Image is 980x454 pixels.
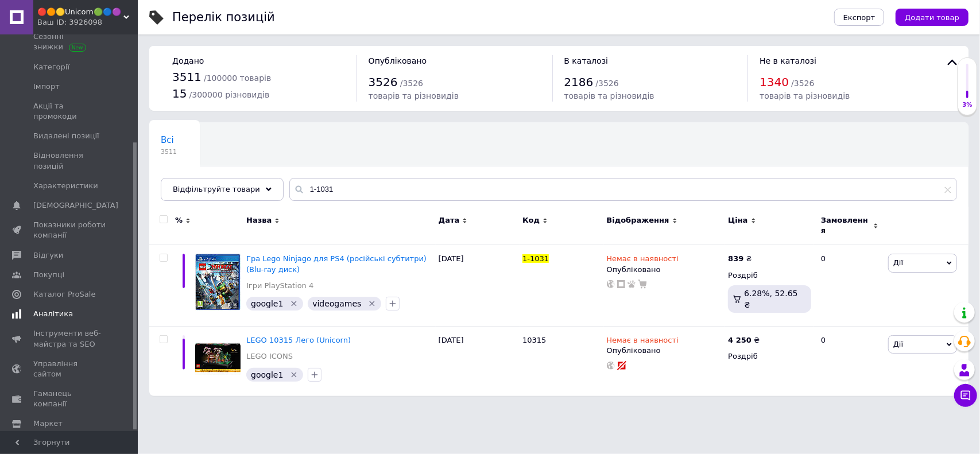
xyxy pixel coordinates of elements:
span: google1 [251,370,283,379]
div: [DATE] [436,245,520,327]
span: / 300000 різновидів [189,90,270,99]
div: 3% [958,101,977,109]
span: Додати товар [905,13,959,22]
span: товарів та різновидів [564,91,654,100]
a: Гра Lego Ninjago для PS4 (російські субтитри) (Blu-ray диск) [246,254,427,273]
span: Експорт [843,13,876,22]
span: 3526 [369,75,398,89]
div: 0 [814,327,885,396]
span: Інструменти веб-майстра та SEO [33,328,106,349]
div: Роздріб [728,351,811,362]
span: Аналітика [33,309,73,319]
span: Управління сайтом [33,359,106,379]
div: Роздріб [728,270,811,281]
a: LEGO 10315 Лего (Unicorn) [246,336,351,344]
span: 1-1031 [522,254,549,263]
div: ₴ [728,335,760,346]
div: [DATE] [436,327,520,396]
span: 1340 [760,75,789,89]
svg: Видалити мітку [367,299,377,308]
span: 3511 [172,70,202,84]
span: 6.28%, 52.65 ₴ [744,289,797,309]
span: Сезонні знижки [33,32,106,52]
b: 839 [728,254,743,263]
img: Игра Lego Ninjago для PS4 (русские субтитры) (Blu-ray диск) [195,254,241,311]
button: Додати товар [896,9,969,26]
span: Назва [246,215,272,226]
span: Не в каталозі [760,56,816,65]
span: Категорії [33,62,69,72]
b: 4 250 [728,336,752,344]
span: 🔴🟠🟡Unicorn🟢🔵🟣 [37,7,123,17]
span: Ціна [728,215,747,226]
span: / 100000 товарів [204,73,271,83]
div: Перелік позицій [172,11,275,24]
input: Пошук по назві позиції, артикулу і пошуковим запитам [289,178,957,201]
div: Ваш ID: 3926098 [37,17,138,28]
span: Каталог ProSale [33,289,95,300]
svg: Видалити мітку [289,370,299,379]
span: Відновлення позицій [33,150,106,171]
span: Замовлення [821,215,870,236]
div: Опубліковано [607,346,723,356]
span: Гаманець компанії [33,389,106,409]
div: 0 [814,245,885,327]
span: Додано [172,56,204,65]
span: Дії [893,340,903,348]
a: LEGO ICONS [246,351,293,362]
span: 10315 [522,336,546,344]
img: LEGO 10315 Лего (Unicorn) [195,335,241,381]
span: Видалені позиції [33,131,99,141]
button: Чат з покупцем [954,384,977,407]
div: ₴ [728,254,752,264]
div: Опубліковано [607,265,723,275]
span: Дата [439,215,460,226]
span: [DEMOGRAPHIC_DATA] [33,200,118,211]
span: Показники роботи компанії [33,220,106,240]
span: Відфільтруйте товари [173,185,260,193]
span: 3511 [161,148,177,156]
svg: Видалити мітку [289,299,299,308]
span: / 3526 [791,79,814,88]
span: товарів та різновидів [369,91,459,100]
span: Маркет [33,418,63,429]
span: 2186 [564,75,594,89]
span: Покупці [33,270,64,280]
span: google1 [251,299,283,308]
span: / 3526 [596,79,619,88]
span: Імпорт [33,82,60,92]
span: Дії [893,258,903,267]
span: Відгуки [33,250,63,261]
a: Ігри PlayStation 4 [246,281,313,291]
span: % [175,215,183,226]
span: 15 [172,87,187,100]
span: videogames [312,299,361,308]
span: Немає в наявності [607,336,679,348]
span: Характеристики [33,181,98,191]
span: Немає в наявності [607,254,679,266]
span: Відображення [607,215,669,226]
span: В каталозі [564,56,609,65]
span: Всі [161,135,174,145]
span: товарів та різновидів [760,91,850,100]
span: Опубліковано [369,56,427,65]
button: Експорт [834,9,885,26]
span: / 3526 [400,79,423,88]
span: Код [522,215,540,226]
span: Акції та промокоди [33,101,106,122]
